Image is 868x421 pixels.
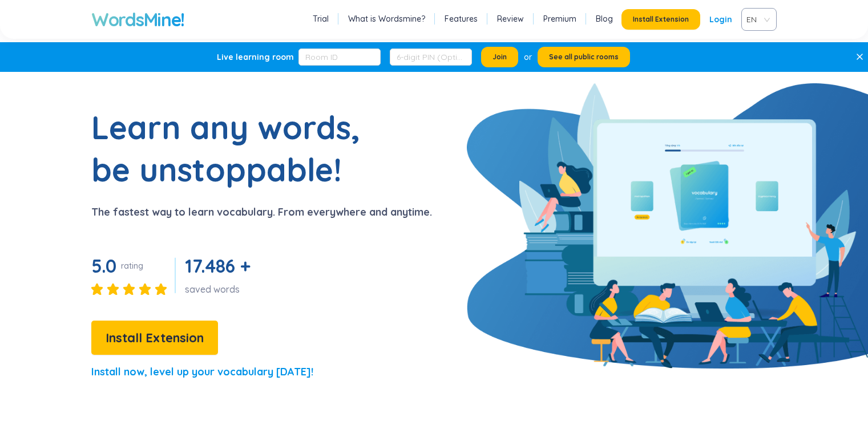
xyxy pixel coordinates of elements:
[91,254,116,277] span: 5.0
[91,333,218,345] a: Install Extension
[621,9,700,30] button: Install Extension
[481,47,518,67] button: Join
[492,52,507,62] span: Join
[549,52,619,62] span: See all public rooms
[524,51,532,63] div: or
[543,13,576,25] a: Premium
[106,328,204,348] span: Install Extension
[633,15,689,24] span: Install Extension
[313,13,329,25] a: Trial
[91,106,377,191] h1: Learn any words, be unstoppable!
[91,364,313,380] p: Install now, level up your vocabulary [DATE]!
[709,9,732,30] a: Login
[348,13,425,25] a: What is Wordsmine?
[91,8,184,31] a: WordsMine!
[185,283,255,295] div: saved words
[298,48,381,66] input: Room ID
[185,254,250,277] span: 17.486 +
[746,11,767,28] span: VIE
[217,51,294,63] div: Live learning room
[91,204,432,220] p: The fastest way to learn vocabulary. From everywhere and anytime.
[445,13,478,25] a: Features
[596,13,613,25] a: Blog
[91,321,218,355] button: Install Extension
[390,48,472,66] input: 6-digit PIN (Optional)
[121,260,143,272] div: rating
[538,47,630,67] button: See all public rooms
[497,13,524,25] a: Review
